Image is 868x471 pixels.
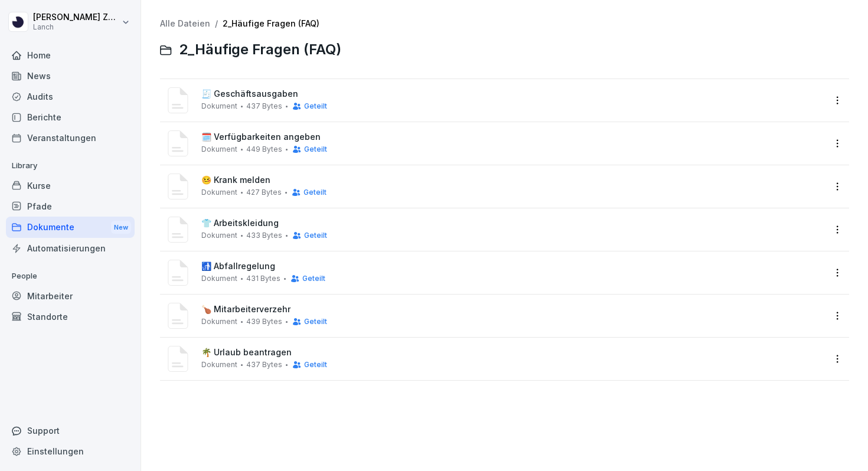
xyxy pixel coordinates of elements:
span: Geteilt [304,361,327,369]
a: Audits [6,86,135,107]
span: Dokument [201,274,237,283]
span: 🍗 Mitarbeiterverzehr [201,305,824,315]
span: Dokument [201,102,237,110]
a: News [6,66,135,86]
p: Library [6,156,135,175]
a: Pfade [6,196,135,217]
span: Geteilt [304,145,327,153]
span: 437 Bytes [246,361,282,369]
p: People [6,267,135,286]
span: Geteilt [304,188,327,197]
span: 🌴 Urlaub beantragen [201,348,824,358]
span: / [215,19,218,29]
p: Lanch [33,23,119,31]
span: Geteilt [304,102,327,110]
span: 427 Bytes [246,188,282,197]
a: Automatisierungen [6,238,135,259]
a: Standorte [6,306,135,327]
a: Home [6,45,135,66]
span: 🤒 Krank melden [201,175,824,185]
a: DokumenteNew [6,217,135,238]
span: 🗓️ Verfügbarkeiten angeben [201,132,824,142]
span: Dokument [201,231,237,240]
span: Geteilt [302,274,325,283]
span: 🧾 Geschäftsausgaben [201,89,824,99]
span: Dokument [201,318,237,326]
a: Einstellungen [6,441,135,462]
span: Geteilt [304,231,327,240]
span: 437 Bytes [246,102,282,110]
a: 2_Häufige Fragen (FAQ) [223,18,319,28]
span: 🚮 Abfallregelung [201,261,824,272]
a: Berichte [6,107,135,127]
a: Veranstaltungen [6,127,135,148]
span: 433 Bytes [246,231,282,240]
a: Alle Dateien [160,18,210,28]
span: 👕 Arbeitskleidung [201,218,824,228]
span: Dokument [201,145,237,153]
span: 431 Bytes [246,274,280,283]
span: Geteilt [304,318,327,326]
p: [PERSON_NAME] Zahn [33,12,119,22]
span: 439 Bytes [246,318,282,326]
div: Dokumente [6,217,135,238]
a: Kurse [6,175,135,196]
span: Dokument [201,361,237,369]
span: Dokument [201,188,237,197]
div: New [111,221,131,234]
div: Support [6,420,135,441]
span: 449 Bytes [246,145,282,153]
span: 2_Häufige Fragen (FAQ) [179,41,341,58]
a: Mitarbeiter [6,286,135,306]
